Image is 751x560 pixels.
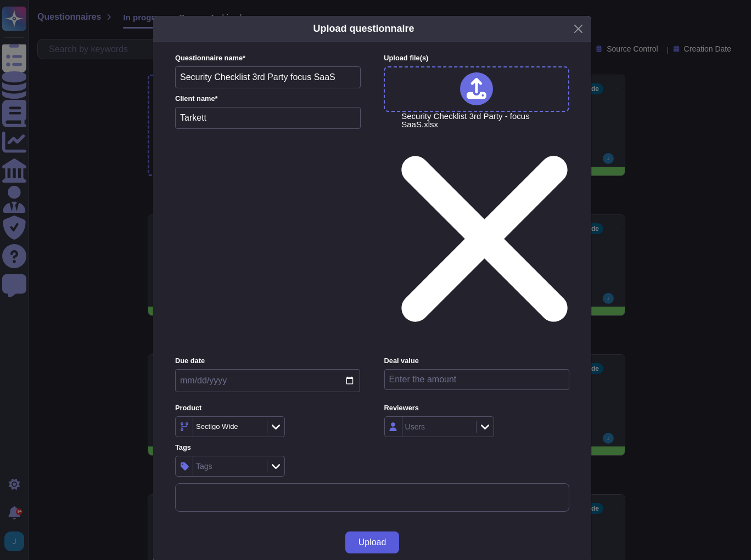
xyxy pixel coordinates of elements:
span: Security Checklist 3rd Party - focus SaaS.xlsx [401,112,568,349]
input: Enter questionnaire name [175,66,361,88]
button: Close [570,20,587,37]
label: Client name [175,95,361,103]
button: Upload [345,531,400,553]
label: Deal value [384,358,569,365]
label: Tags [175,444,360,451]
label: Questionnaire name [175,55,361,62]
label: Product [175,405,360,412]
div: Users [405,423,425,431]
h5: Upload questionnaire [313,21,414,36]
input: Due date [175,369,360,392]
label: Reviewers [384,405,569,412]
span: Upload [358,538,386,547]
span: Upload file (s) [384,54,428,62]
div: Sectigo Wide [196,423,238,430]
label: Due date [175,358,360,365]
input: Enter the amount [384,369,569,390]
input: Enter company name of the client [175,107,361,129]
div: Tags [196,462,212,470]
